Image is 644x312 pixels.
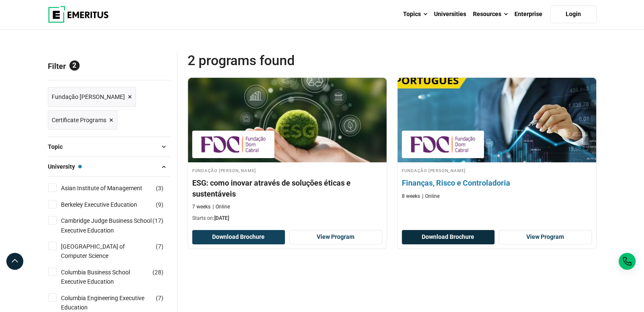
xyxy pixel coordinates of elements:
p: Online [213,203,230,211]
h4: Finanças, Risco e Controladoria [402,178,592,188]
span: 2 Programs found [188,52,392,69]
a: View Program [499,230,592,244]
p: Online [422,193,439,200]
h4: Fundação [PERSON_NAME] [402,167,592,174]
a: Cambridge Judge Business School Executive Education [61,216,169,235]
a: Login [550,5,597,23]
span: 9 [158,201,161,208]
a: [GEOGRAPHIC_DATA] of Computer Science [61,242,169,261]
button: Download Brochure [192,230,285,244]
span: Topic [48,142,69,151]
p: 8 weeks [402,193,420,200]
span: 2 [69,60,80,71]
span: 17 [155,217,161,224]
span: [DATE] [214,215,229,221]
span: ( ) [156,200,163,209]
span: 28 [155,269,161,276]
p: Starts on: [192,215,382,222]
img: Finanças, Risco e Controladoria | Online Finance Course [387,74,606,167]
img: Fundação Dom Cabral [196,135,270,154]
span: × [128,91,132,103]
a: Columbia Business School Executive Education [61,268,169,287]
span: × [109,114,113,126]
span: ( ) [156,242,163,251]
span: ( ) [152,268,163,277]
a: Reset all [144,62,170,73]
span: 7 [158,243,161,250]
a: View Program [289,230,382,244]
button: University [48,160,170,173]
span: Fundação [PERSON_NAME] [52,92,125,101]
img: ESG: como inovar através de soluções éticas e sustentáveis | Online Digital Transformation Course [188,78,387,162]
a: Berkeley Executive Education [61,200,154,209]
a: Certificate Programs × [48,110,117,130]
span: Certificate Programs [52,115,106,125]
span: ( ) [156,183,163,193]
a: Digital Transformation Course by Fundação Dom Cabral - October 20, 2025 Fundação Dom Cabral Funda... [188,78,387,226]
p: Filter [48,52,170,80]
a: Asian Institute of Management [61,183,159,193]
a: Finance Course by Fundação Dom Cabral - Fundação Dom Cabral Fundação [PERSON_NAME] Finanças, Risc... [398,78,596,204]
span: University [48,162,82,171]
img: Fundação Dom Cabral [406,135,480,154]
span: ( ) [156,293,163,303]
a: Fundação [PERSON_NAME] × [48,87,136,107]
span: ( ) [152,216,163,225]
h4: Fundação [PERSON_NAME] [192,167,382,174]
h4: ESG: como inovar através de soluções éticas e sustentáveis [192,178,382,199]
span: 3 [158,185,161,192]
button: Download Brochure [402,230,495,244]
span: 7 [158,295,161,301]
button: Topic [48,140,170,153]
p: 7 weeks [192,203,210,211]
